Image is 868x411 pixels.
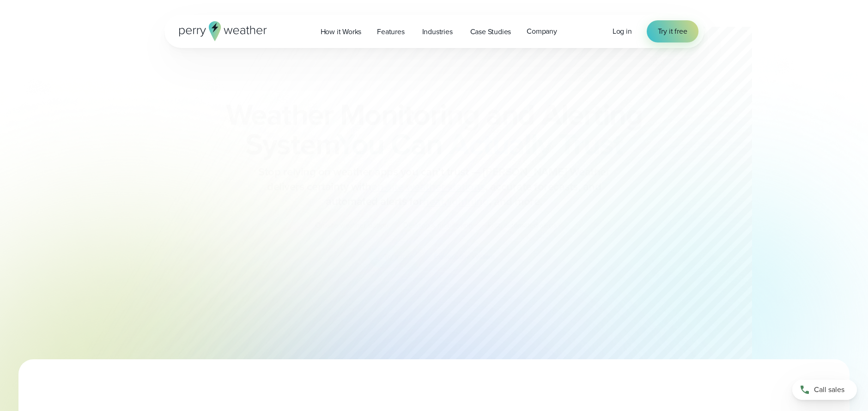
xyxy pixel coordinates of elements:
[613,26,632,36] span: Log in
[792,380,857,400] a: Call sales
[527,26,557,37] span: Company
[422,26,453,37] span: Industries
[470,26,511,37] span: Case Studies
[313,22,370,41] a: How it Works
[321,26,362,37] span: How it Works
[814,384,844,395] span: Call sales
[647,20,698,42] a: Try it free
[658,26,687,37] span: Try it free
[377,26,404,37] span: Features
[462,22,519,41] a: Case Studies
[613,26,632,37] a: Log in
